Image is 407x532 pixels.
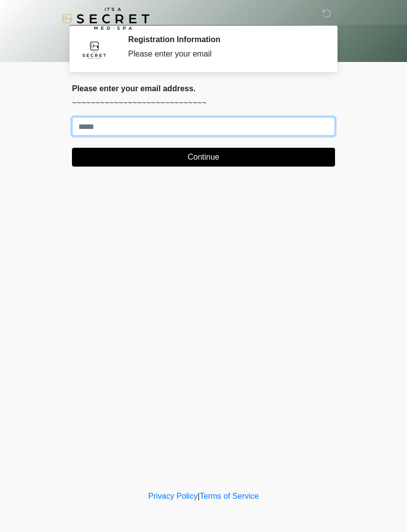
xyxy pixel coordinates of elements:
[198,492,200,500] a: |
[79,35,109,64] img: Agent Avatar
[62,7,149,30] img: It's A Secret Med Spa Logo
[72,148,335,167] button: Continue
[148,492,198,500] a: Privacy Policy
[128,35,320,44] h2: Registration Information
[200,492,259,500] a: Terms of Service
[72,97,335,109] p: ~~~~~~~~~~~~~~~~~~~~~~~~~~~~~
[72,84,335,93] h2: Please enter your email address.
[128,48,320,60] div: Please enter your email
